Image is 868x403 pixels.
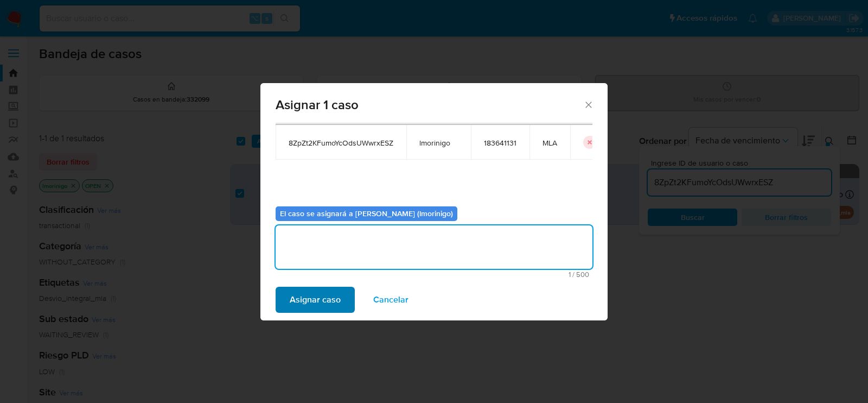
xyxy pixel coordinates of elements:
[276,98,583,111] span: Asignar 1 caso
[583,136,596,149] button: icon-button
[583,99,593,109] button: Cerrar ventana
[542,138,557,148] span: MLA
[279,271,589,278] span: Máximo 500 caracteres
[419,138,458,148] span: lmorinigo
[484,138,516,148] span: 183641131
[280,208,453,219] b: El caso se asignará a [PERSON_NAME] (lmorinigo)
[260,83,608,320] div: assign-modal
[359,287,423,313] button: Cancelar
[373,288,409,312] span: Cancelar
[276,287,355,313] button: Asignar caso
[290,288,341,312] span: Asignar caso
[289,138,393,148] span: 8ZpZt2KFumoYcOdsUWwrxESZ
